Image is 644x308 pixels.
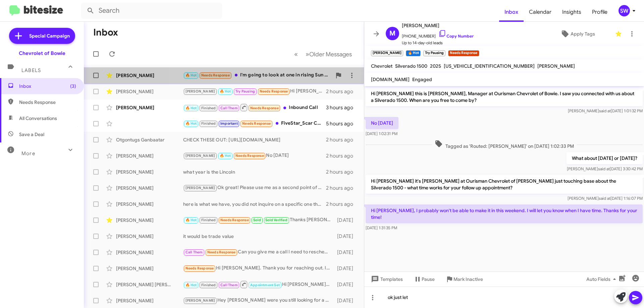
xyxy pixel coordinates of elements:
span: Needs Response [260,89,288,94]
span: Apply Tags [571,28,595,40]
div: 2 hours ago [326,152,359,159]
div: [DATE] [334,217,359,224]
a: Profile [587,2,613,22]
small: Try Pausing [423,50,445,56]
div: [PERSON_NAME] [116,152,183,159]
span: Tagged as 'Routed: [PERSON_NAME]' on [DATE] 1:02:33 PM [432,140,577,149]
p: Hi [PERSON_NAME], I probably won't be able to make it in this weekend. I will let you know when I... [366,204,643,223]
span: [PERSON_NAME] [DATE] 3:30:42 PM [567,166,643,171]
div: [PERSON_NAME] [116,185,183,191]
span: Important [220,121,238,126]
span: [PERSON_NAME] [185,298,215,303]
span: Inbox [19,83,76,89]
span: Needs Response [250,106,279,110]
span: Silverado 1500 [395,63,427,69]
p: Hi [PERSON_NAME] this is [PERSON_NAME], Manager at Ourisman Chevrolet of Bowie. I saw you connect... [366,87,643,106]
div: [PERSON_NAME] [116,297,183,304]
a: Insights [557,2,587,22]
span: 🔥 Hot [185,218,197,222]
span: Sold [253,218,261,222]
a: Calendar [524,2,557,22]
span: [PERSON_NAME] [185,186,215,190]
div: Thanks [PERSON_NAME]. My service advisor was [PERSON_NAME]. Could you please relay the message to... [183,216,334,224]
button: SW [613,5,637,16]
div: [PERSON_NAME] [116,233,183,240]
span: Needs Response [19,99,76,106]
span: 🔥 Hot [220,89,231,94]
button: Mark Inactive [440,273,488,285]
span: Needs Response [220,218,249,222]
span: (3) [70,83,76,89]
div: here is what we have, you did not inquire on a specific one that we have [183,201,326,207]
span: [PERSON_NAME] [DATE] 1:01:32 PM [568,108,643,113]
div: Hi [PERSON_NAME]. Thank you for reaching out. I appreciate the offer but I am not interested at t... [183,264,334,272]
div: [PERSON_NAME] [116,265,183,272]
p: What about [DATE] or [DATE]? [567,152,643,164]
span: More [21,150,35,157]
span: 🔥 Hot [185,283,197,287]
span: Finished [201,218,216,222]
p: Hi [PERSON_NAME] it's [PERSON_NAME] at Ourisman Chevrolet of [PERSON_NAME] just touching base abo... [366,175,643,194]
div: I'm going to look at one in rising Sun ourisman this afternoon [183,71,332,79]
span: said at [598,166,610,171]
div: what year is the Lincoln [183,169,326,175]
span: Auto Fields [586,273,619,285]
div: [PERSON_NAME] [PERSON_NAME] [116,281,183,288]
a: Inbox [499,2,524,22]
div: [PERSON_NAME] [116,169,183,175]
span: Mark Inactive [453,273,483,285]
span: Engaged [412,76,432,82]
span: Needs Response [185,266,214,270]
span: Try Pausing [235,89,255,94]
span: Needs Response [201,73,230,77]
span: Needs Response [235,153,264,158]
span: 🔥 Hot [220,153,231,158]
span: Call Them [185,250,203,254]
span: [DATE] 1:02:31 PM [366,131,397,136]
span: Older Messages [309,51,352,58]
span: Special Campaign [29,33,70,39]
span: [PERSON_NAME] [185,89,215,94]
span: Finished [201,106,216,110]
div: Hey [PERSON_NAME] were you still looking for a vehicle? [183,297,334,304]
span: 🔥 Hot [185,106,197,110]
span: « [294,50,298,58]
div: Inbound Call [183,103,326,112]
div: [PERSON_NAME] [116,249,183,256]
span: [DOMAIN_NAME] [371,76,410,82]
button: Auto Fields [581,273,624,285]
span: Chevrolet [371,63,392,69]
span: Finished [201,121,216,126]
span: Needs Response [207,250,236,254]
span: [US_VEHICLE_IDENTIFICATION_NUMBER] [444,63,535,69]
span: said at [599,108,611,113]
span: All Conversations [19,115,57,122]
span: Save a Deal [19,131,44,138]
small: [PERSON_NAME] [371,50,403,56]
span: 🔥 Hot [185,121,197,126]
div: [DATE] [334,265,359,272]
span: 2025 [430,63,441,69]
div: No [DATE] [183,152,326,160]
div: [PERSON_NAME] [116,88,183,95]
div: 2 hours ago [326,185,359,191]
span: [PERSON_NAME] [185,153,215,158]
div: [DATE] [334,281,359,288]
input: Search [81,3,222,19]
div: [PERSON_NAME] [116,72,183,79]
span: Templates [370,273,403,285]
div: Can you give me a call I need to reschedule 😢 [183,248,334,256]
div: ok just let [364,287,644,308]
span: Up to 14-day-old leads [402,40,474,46]
div: 3 hours ago [326,104,359,111]
small: Needs Response [448,50,479,56]
button: Next [302,47,356,61]
span: Appointment Set [250,283,280,287]
span: [PERSON_NAME] [402,21,474,29]
div: 2 hours ago [326,169,359,175]
span: [PERSON_NAME] [537,63,575,69]
span: M [389,28,395,39]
